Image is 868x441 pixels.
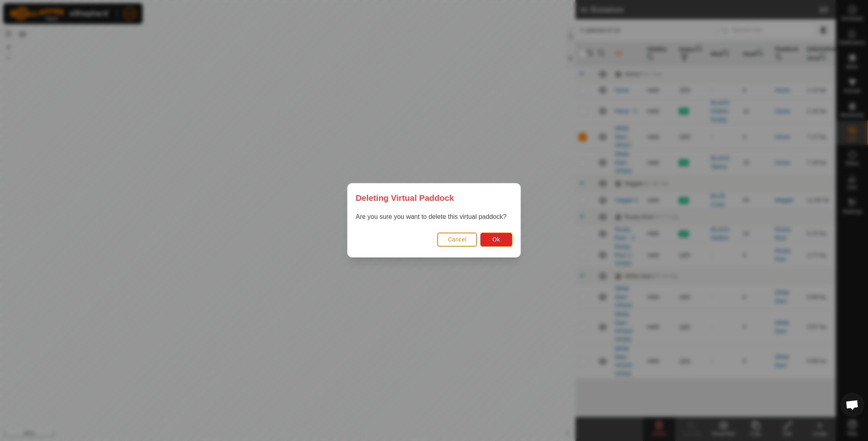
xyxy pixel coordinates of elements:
[437,233,477,247] button: Cancel
[356,212,512,222] p: Are you sure you want to delete this virtual paddock?
[480,233,512,247] button: Ok
[840,393,864,417] div: Open chat
[356,192,454,204] span: Deleting Virtual Paddock
[448,237,467,243] span: Cancel
[493,237,500,243] span: Ok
